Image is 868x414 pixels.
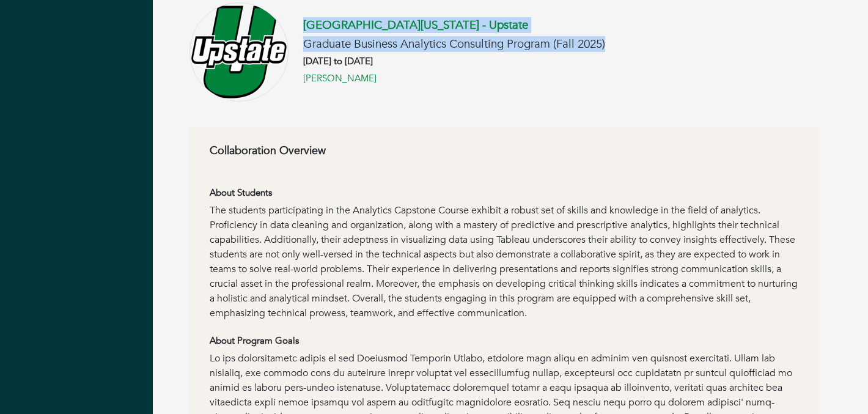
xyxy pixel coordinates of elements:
[303,56,605,67] h6: [DATE] to [DATE]
[303,17,528,33] a: [GEOGRAPHIC_DATA][US_STATE] - Upstate
[189,2,289,102] img: USC_Upstate_Spartans_logo.svg.png
[303,37,605,51] h5: Graduate Business Analytics Consulting Program (Fall 2025)
[303,72,377,86] a: [PERSON_NAME]
[210,187,799,198] h6: About Students
[210,144,799,158] h6: Collaboration Overview
[210,203,799,320] div: The students participating in the Analytics Capstone Course exhibit a robust set of skills and kn...
[210,335,799,346] h6: About Program Goals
